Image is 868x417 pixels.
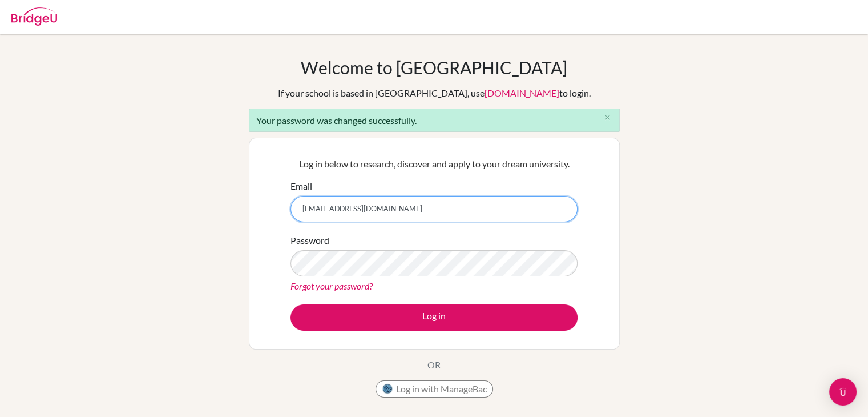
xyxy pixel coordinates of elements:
[290,234,329,247] label: Password
[278,86,591,100] div: If your school is based in [GEOGRAPHIC_DATA], use to login.
[376,380,493,398] button: Log in with ManageBac
[427,358,441,372] p: OR
[290,304,578,331] button: Log in
[301,57,567,78] h1: Welcome to [GEOGRAPHIC_DATA]
[485,87,559,98] a: [DOMAIN_NAME]
[290,280,373,291] a: Forgot your password?
[603,113,612,122] i: close
[829,378,857,406] div: Open Intercom Messenger
[290,157,578,171] p: Log in below to research, discover and apply to your dream university.
[596,109,619,126] button: Close
[290,179,312,193] label: Email
[11,7,57,26] img: Bridge-U
[249,109,620,132] div: Your password was changed successfully.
